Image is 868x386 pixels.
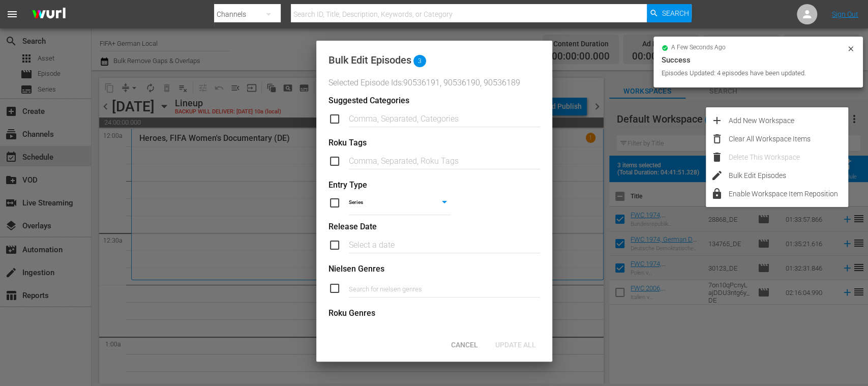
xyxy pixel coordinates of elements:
[832,10,858,18] a: Sign Out
[6,8,18,20] span: menu
[328,95,540,107] div: Suggested Categories
[442,335,487,353] button: Cancel
[328,180,540,191] div: Entry Type
[662,54,855,66] div: Success
[413,55,426,67] span: 3
[711,188,723,200] span: lock
[662,4,689,22] span: Search
[729,148,848,166] div: Delete This Workspace
[328,54,411,66] div: Bulk Edit Episodes
[328,308,540,319] div: Roku Genres
[349,196,451,209] div: Series
[328,221,540,233] div: Release Date
[487,335,544,353] button: Update All
[328,263,540,275] div: Nielsen Genres
[711,169,723,182] span: edit
[671,44,726,52] span: a few seconds ago
[24,3,73,26] img: ans4CAIJ8jUAAAAAAAAAAAAAAAAAAAAAAAAgQb4GAAAAAAAAAAAAAAAAAAAAAAAAJMjXAAAAAAAAAAAAAAAAAAAAAAAAgAT5G...
[729,166,848,185] div: Bulk Edit Episodes
[662,68,844,78] div: Episodes Updated: 4 episodes have been updated.
[711,151,723,163] span: delete
[443,341,486,349] span: Cancel
[729,185,848,203] div: Enable Workspace Item Reposition
[487,341,544,349] span: Update All
[729,111,848,130] div: Add New Workspace
[647,4,692,22] button: Search
[729,130,848,148] div: Clear All Workspace Items
[328,77,540,89] span: Selected Episode Ids: 90536191, 90536190, 90536189
[328,137,540,149] div: Roku Tags
[711,114,723,127] span: add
